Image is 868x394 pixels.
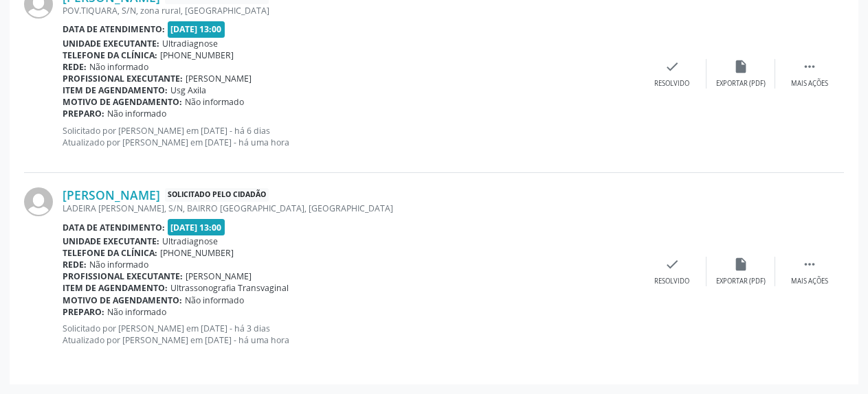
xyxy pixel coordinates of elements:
[165,188,269,202] span: Solicitado pelo cidadão
[802,59,817,74] i: 
[665,59,680,74] i: check
[89,61,148,73] span: Não informado
[791,277,828,286] div: Mais ações
[791,79,828,89] div: Mais ações
[63,294,182,306] b: Motivo de agendamento:
[63,84,168,96] b: Item de agendamento:
[185,96,244,108] span: Não informado
[89,259,148,270] span: Não informado
[63,202,638,214] div: LADEIRA [PERSON_NAME], S/N, BAIRRO [GEOGRAPHIC_DATA], [GEOGRAPHIC_DATA]
[170,282,289,294] span: Ultrassonografia Transvaginal
[63,38,159,49] b: Unidade executante:
[63,61,87,73] b: Rede:
[665,257,680,272] i: check
[654,277,689,286] div: Resolvido
[186,73,252,84] span: [PERSON_NAME]
[162,38,218,49] span: Ultradiagnose
[63,270,183,282] b: Profissional executante:
[107,306,166,318] span: Não informado
[168,21,225,37] span: [DATE] 13:00
[733,257,748,272] i: insert_drive_file
[63,108,104,119] b: Preparo:
[63,259,87,270] b: Rede:
[716,79,766,89] div: Exportar (PDF)
[168,219,225,235] span: [DATE] 13:00
[63,96,182,108] b: Motivo de agendamento:
[107,108,166,119] span: Não informado
[63,125,638,148] p: Solicitado por [PERSON_NAME] em [DATE] - há 6 dias Atualizado por [PERSON_NAME] em [DATE] - há um...
[63,49,157,61] b: Telefone da clínica:
[24,187,53,216] img: img
[63,323,638,346] p: Solicitado por [PERSON_NAME] em [DATE] - há 3 dias Atualizado por [PERSON_NAME] em [DATE] - há um...
[63,306,104,318] b: Preparo:
[162,235,218,247] span: Ultradiagnose
[733,59,748,74] i: insert_drive_file
[716,277,766,286] div: Exportar (PDF)
[63,235,159,247] b: Unidade executante:
[160,49,234,61] span: [PHONE_NUMBER]
[170,84,206,96] span: Usg Axila
[654,79,689,89] div: Resolvido
[63,23,165,35] b: Data de atendimento:
[63,247,157,259] b: Telefone da clínica:
[63,5,638,16] div: POV.TIQUARA, S/N, zona rural, [GEOGRAPHIC_DATA]
[63,187,160,202] a: [PERSON_NAME]
[160,247,234,259] span: [PHONE_NUMBER]
[186,270,252,282] span: [PERSON_NAME]
[63,222,165,233] b: Data de atendimento:
[63,282,168,294] b: Item de agendamento:
[802,257,817,272] i: 
[63,73,183,84] b: Profissional executante:
[185,294,244,306] span: Não informado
